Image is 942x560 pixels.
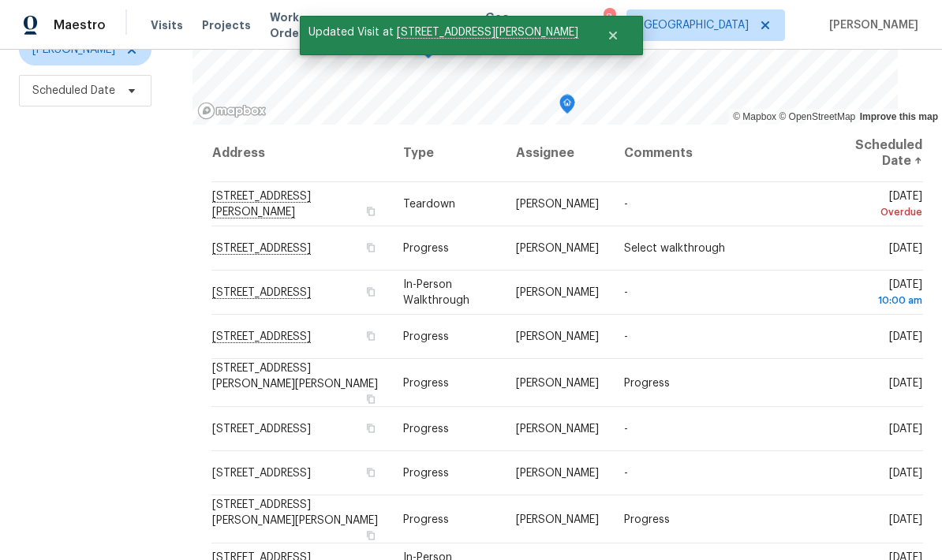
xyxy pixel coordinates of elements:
[403,243,449,254] span: Progress
[824,125,923,182] th: Scheduled Date ↑
[624,243,725,254] span: Select walkthrough
[270,9,334,41] span: Work Orders
[364,391,378,405] button: Copy Address
[889,377,922,388] span: [DATE]
[516,468,599,479] span: [PERSON_NAME]
[403,331,449,342] span: Progress
[32,42,115,58] span: [PERSON_NAME]
[212,468,311,479] span: [STREET_ADDRESS]
[212,362,378,389] span: [STREET_ADDRESS][PERSON_NAME][PERSON_NAME]
[837,293,922,308] div: 10:00 am
[823,17,918,33] span: [PERSON_NAME]
[624,424,628,435] span: -
[860,111,938,122] a: Improve this map
[624,199,628,210] span: -
[889,424,922,435] span: [DATE]
[211,125,391,182] th: Address
[212,424,311,435] span: [STREET_ADDRESS]
[485,9,577,41] span: Geo Assignments
[54,17,106,33] span: Maestro
[364,329,378,343] button: Copy Address
[779,111,855,122] a: OpenStreetMap
[837,191,922,220] span: [DATE]
[202,17,251,33] span: Projects
[516,243,599,254] span: [PERSON_NAME]
[837,279,922,308] span: [DATE]
[559,95,575,119] div: Map marker
[889,331,922,342] span: [DATE]
[640,17,749,33] span: [GEOGRAPHIC_DATA]
[364,465,378,480] button: Copy Address
[587,20,639,51] button: Close
[403,377,449,388] span: Progress
[516,424,599,435] span: [PERSON_NAME]
[364,421,378,435] button: Copy Address
[32,83,115,99] span: Scheduled Date
[837,204,922,220] div: Overdue
[364,285,378,299] button: Copy Address
[151,17,183,33] span: Visits
[733,111,776,122] a: Mapbox
[516,287,599,298] span: [PERSON_NAME]
[503,125,611,182] th: Assignee
[889,468,922,479] span: [DATE]
[403,468,449,479] span: Progress
[300,16,587,49] span: Updated Visit at
[516,377,599,388] span: [PERSON_NAME]
[403,199,455,210] span: Teardown
[889,513,922,525] span: [DATE]
[403,279,469,306] span: In-Person Walkthrough
[364,241,378,255] button: Copy Address
[624,287,628,298] span: -
[624,468,628,479] span: -
[364,528,378,542] button: Copy Address
[624,331,628,342] span: -
[516,513,599,525] span: [PERSON_NAME]
[889,243,922,254] span: [DATE]
[624,513,670,525] span: Progress
[403,513,449,525] span: Progress
[611,125,825,182] th: Comments
[516,199,599,210] span: [PERSON_NAME]
[516,331,599,342] span: [PERSON_NAME]
[624,377,670,388] span: Progress
[604,9,615,25] div: 8
[197,102,267,120] a: Mapbox homepage
[212,498,378,525] span: [STREET_ADDRESS][PERSON_NAME][PERSON_NAME]
[403,424,449,435] span: Progress
[391,125,503,182] th: Type
[364,204,378,218] button: Copy Address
